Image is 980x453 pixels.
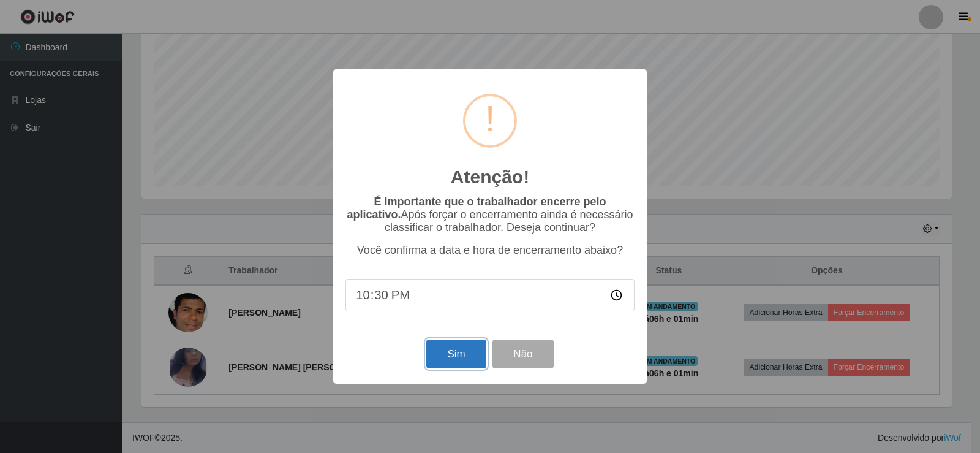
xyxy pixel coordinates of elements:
h2: Atenção! [451,166,529,188]
p: Após forçar o encerramento ainda é necessário classificar o trabalhador. Deseja continuar? [345,196,635,234]
p: Você confirma a data e hora de encerramento abaixo? [345,244,635,257]
b: É importante que o trabalhador encerre pelo aplicativo. [347,196,606,221]
button: Sim [426,340,486,368]
button: Não [492,340,553,368]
